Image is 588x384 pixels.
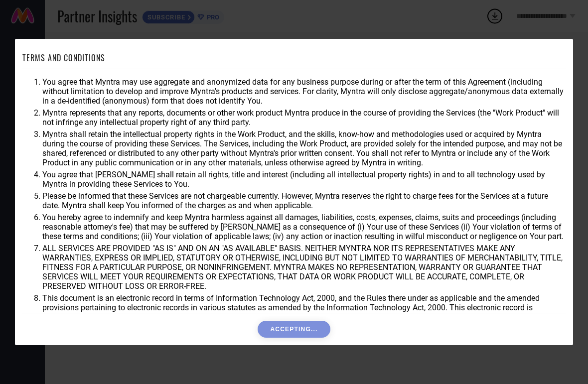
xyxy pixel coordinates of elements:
li: You agree that Myntra may use aggregate and anonymized data for any business purpose during or af... [42,77,566,106]
li: You agree that [PERSON_NAME] shall retain all rights, title and interest (including all intellect... [42,170,566,189]
li: Myntra shall retain the intellectual property rights in the Work Product, and the skills, know-ho... [42,129,566,167]
li: This document is an electronic record in terms of Information Technology Act, 2000, and the Rules... [42,293,566,322]
li: ALL SERVICES ARE PROVIDED "AS IS" AND ON AN "AS AVAILABLE" BASIS. NEITHER MYNTRA NOR ITS REPRESEN... [42,244,566,291]
li: You hereby agree to indemnify and keep Myntra harmless against all damages, liabilities, costs, e... [42,213,566,241]
li: Please be informed that these Services are not chargeable currently. However, Myntra reserves the... [42,191,566,210]
h1: TERMS AND CONDITIONS [22,52,105,64]
li: Myntra represents that any reports, documents or other work product Myntra produce in the course ... [42,108,566,127]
